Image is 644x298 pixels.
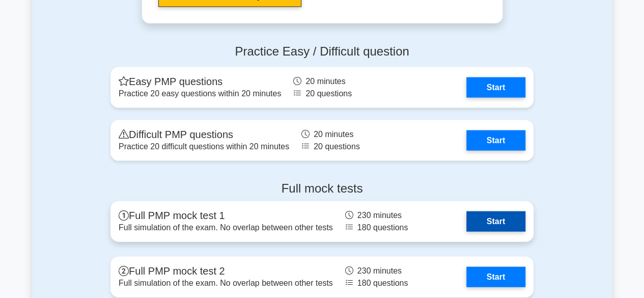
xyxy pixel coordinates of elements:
h4: Full mock tests [110,181,534,196]
a: Start [466,130,525,151]
a: Start [466,77,525,98]
a: Start [466,211,525,232]
h4: Practice Easy / Difficult question [110,44,534,59]
a: Start [466,267,525,287]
